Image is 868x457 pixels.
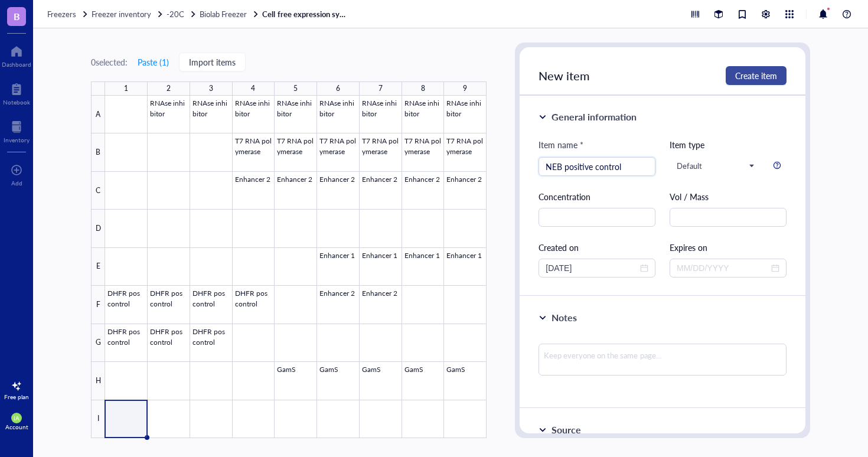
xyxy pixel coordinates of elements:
div: 7 [378,81,383,96]
div: A [91,96,105,133]
span: New item [539,67,590,84]
div: Dashboard [2,61,31,68]
div: G [91,324,105,362]
div: 6 [336,81,340,96]
div: Item type [670,138,787,151]
a: Freezers [47,9,89,19]
a: Notebook [3,80,30,106]
div: Account [5,423,28,430]
input: MM/DD/YYYY [546,262,638,275]
div: Item name [539,138,583,151]
div: Inventory [4,136,30,143]
div: Add [11,179,22,187]
div: E [91,248,105,286]
div: 4 [251,81,255,96]
span: Biolab Freezer [200,8,247,19]
div: 3 [209,81,213,96]
input: MM/DD/YYYY [677,262,769,275]
div: Source [552,423,581,437]
a: Freezer inventory [92,9,164,19]
a: Inventory [4,117,30,143]
div: General information [552,110,637,124]
div: D [91,210,105,247]
div: 9 [463,81,467,96]
a: -20CBiolab Freezer [167,9,260,19]
div: 1 [124,81,128,96]
div: Concentration [539,190,655,203]
div: I [91,400,105,438]
div: 2 [167,81,171,96]
span: Create item [735,71,777,80]
span: IA [14,414,19,422]
div: Created on [539,241,655,254]
span: B [14,9,20,24]
span: -20C [167,8,184,19]
div: Notes [552,311,577,325]
div: H [91,362,105,400]
div: 0 selected: [91,56,128,68]
div: 5 [293,81,298,96]
div: F [91,286,105,324]
div: Vol / Mass [670,190,787,203]
div: B [91,133,105,171]
span: Freezers [47,8,76,19]
div: Free plan [4,393,29,400]
button: Import items [179,53,246,71]
div: Notebook [3,99,30,106]
div: C [91,172,105,210]
span: Freezer inventory [92,8,151,19]
a: Cell free expression systems (additional enzymes) [262,9,351,19]
span: Default [677,161,753,171]
a: Dashboard [2,42,31,68]
button: Paste (1) [137,53,169,71]
button: Create item [726,66,787,85]
div: 8 [421,81,425,96]
div: Expires on [670,241,787,254]
span: Import items [189,57,236,67]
